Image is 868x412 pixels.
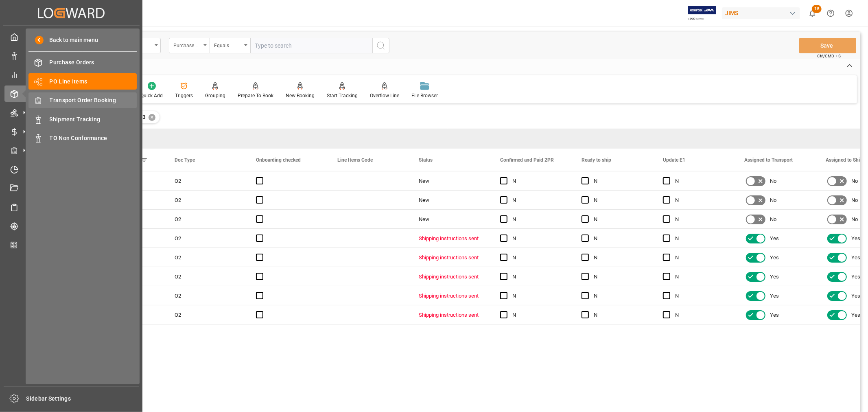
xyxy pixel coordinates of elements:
[214,40,242,49] div: Equals
[512,210,562,229] div: N
[165,248,246,267] div: O2
[803,4,822,22] button: show 19 new notifications
[851,287,860,305] span: Yes
[512,229,562,248] div: N
[512,306,562,324] div: N
[50,134,137,142] span: TO Non Conformance
[675,172,725,191] div: N
[4,29,138,45] a: My Cockpit
[26,394,139,403] span: Sidebar Settings
[817,53,841,59] span: Ctrl/CMD + S
[50,96,137,105] span: Transport Order Booking
[286,92,315,99] div: New Booking
[594,229,643,248] div: N
[205,92,225,99] div: Grouping
[500,157,554,163] span: Confirmed and Paid 2PR
[165,286,246,305] div: O2
[663,157,685,163] span: Update E1
[799,38,856,53] button: Save
[594,306,643,324] div: N
[744,157,793,163] span: Assigned to Transport
[238,92,273,99] div: Prepare To Book
[165,305,246,324] div: O2
[675,287,725,305] div: N
[169,38,210,53] button: open menu
[175,92,193,99] div: Triggers
[50,77,137,86] span: PO Line Items
[4,237,138,253] a: CO2 Calculator
[594,191,643,210] div: N
[675,306,725,324] div: N
[812,5,822,13] span: 19
[675,248,725,267] div: N
[370,92,399,99] div: Overflow Line
[851,267,860,286] span: Yes
[165,210,246,228] div: O2
[165,191,246,209] div: O2
[770,210,776,229] span: No
[512,172,562,191] div: N
[851,191,858,210] span: No
[419,191,481,210] div: New
[4,67,138,83] a: My Reports
[165,267,246,286] div: O2
[851,172,858,191] span: No
[419,157,433,163] span: Status
[512,248,562,267] div: N
[149,114,155,121] div: ✕
[28,55,137,70] a: Purchase Orders
[4,218,138,234] a: Tracking Shipment
[851,248,860,267] span: Yes
[140,92,163,99] div: Quick Add
[173,40,201,49] div: Purchase Order Number
[28,73,137,89] a: PO Line Items
[594,172,643,191] div: N
[372,38,389,53] button: search button
[419,210,481,229] div: New
[770,306,779,324] span: Yes
[337,157,373,163] span: Line Items Code
[594,287,643,305] div: N
[28,130,137,146] a: TO Non Conformance
[419,248,481,267] div: Shipping instructions sent
[419,229,481,248] div: Shipping instructions sent
[165,229,246,248] div: O2
[822,4,840,22] button: Help Center
[512,191,562,210] div: N
[770,229,779,248] span: Yes
[770,267,779,286] span: Yes
[165,171,246,190] div: O2
[4,48,138,64] a: Data Management
[419,172,481,191] div: New
[594,248,643,267] div: N
[722,5,803,21] button: JIMS
[851,210,858,229] span: No
[4,180,138,196] a: Document Management
[256,157,301,163] span: Onboarding checked
[327,92,358,99] div: Start Tracking
[4,199,138,215] a: Sailing Schedules
[28,92,137,108] a: Transport Order Booking
[419,306,481,324] div: Shipping instructions sent
[4,161,138,177] a: Timeslot Management V2
[50,58,137,67] span: Purchase Orders
[175,157,195,163] span: Doc Type
[512,287,562,305] div: N
[851,306,860,324] span: Yes
[675,229,725,248] div: N
[770,172,776,191] span: No
[594,267,643,286] div: N
[770,287,779,305] span: Yes
[770,248,779,267] span: Yes
[770,191,776,210] span: No
[210,38,250,53] button: open menu
[250,38,372,53] input: Type to search
[44,36,98,44] span: Back to main menu
[411,92,438,99] div: File Browser
[688,6,716,20] img: Exertis%20JAM%20-%20Email%20Logo.jpg_1722504956.jpg
[851,229,860,248] span: Yes
[675,267,725,286] div: N
[50,115,137,124] span: Shipment Tracking
[419,267,481,286] div: Shipping instructions sent
[594,210,643,229] div: N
